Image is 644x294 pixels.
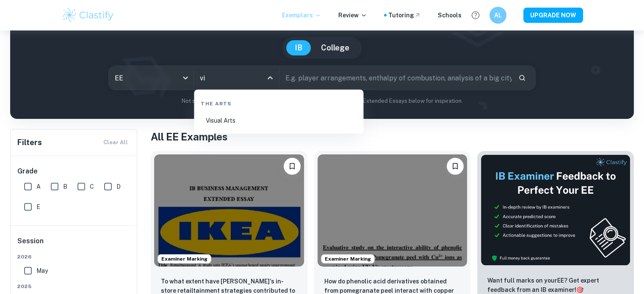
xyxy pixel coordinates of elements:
[318,154,467,267] img: Chemistry EE example thumbnail: How do phenolic acid derivatives obtaine
[63,182,67,191] span: B
[523,8,583,23] button: UPGRADE NOW
[36,266,48,275] span: May
[264,72,276,84] button: Close
[493,11,503,20] h6: AL
[61,7,115,24] img: Clastify logo
[515,71,529,85] button: Search
[109,66,193,90] div: EE
[282,11,321,20] p: Exemplars
[481,154,630,266] img: Thumbnail
[154,154,304,267] img: Business and Management EE example thumbnail: To what extent have IKEA's in-store reta
[338,11,367,20] p: Review
[197,111,360,130] li: Visual Arts
[279,66,511,90] input: E.g. player arrangements, enthalpy of combustion, analysis of a big city...
[17,97,627,105] p: Not sure what to search for? You can always look through our example Extended Essays below for in...
[576,286,583,293] span: 🎯
[321,255,374,263] span: Examiner Marking
[36,182,41,191] span: A
[36,202,40,212] span: E
[284,158,301,175] button: Bookmark
[116,182,121,191] span: D
[17,166,131,176] h6: Grade
[17,137,42,148] h6: Filters
[17,283,131,290] span: 2025
[158,255,211,263] span: Examiner Marking
[17,236,131,253] h6: Session
[90,182,94,191] span: C
[388,11,421,20] a: Tutoring
[438,11,462,20] a: Schools
[447,158,464,175] button: Bookmark
[312,40,358,55] button: College
[197,93,360,111] div: The Arts
[489,7,506,24] button: AL
[151,129,634,144] h1: All EE Examples
[468,8,483,22] button: Help and Feedback
[286,40,311,55] button: IB
[17,253,131,261] span: 2026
